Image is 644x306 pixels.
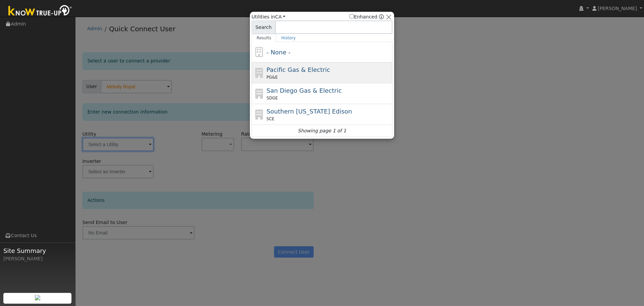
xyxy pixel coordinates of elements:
[267,95,278,101] span: SDGE
[267,87,342,94] span: San Diego Gas & Electric
[5,4,75,19] img: Know True-Up
[3,246,72,255] span: Site Summary
[252,34,276,42] a: Results
[267,74,278,80] span: PG&E
[252,13,285,20] span: Utilities in
[276,34,301,42] a: History
[267,116,275,122] span: SCE
[275,14,285,19] a: CA
[350,14,354,18] input: Enhanced
[598,6,637,11] span: [PERSON_NAME]
[379,14,384,19] a: Enhanced Providers
[267,108,352,115] span: Southern [US_STATE] Edison
[298,127,346,134] i: Showing page 1 of 1
[350,13,377,20] label: Enhanced
[3,255,72,262] div: [PERSON_NAME]
[350,13,384,20] span: Show enhanced providers
[252,20,275,34] span: Search
[35,295,40,300] img: retrieve
[267,49,290,56] span: - None -
[267,66,330,73] span: Pacific Gas & Electric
